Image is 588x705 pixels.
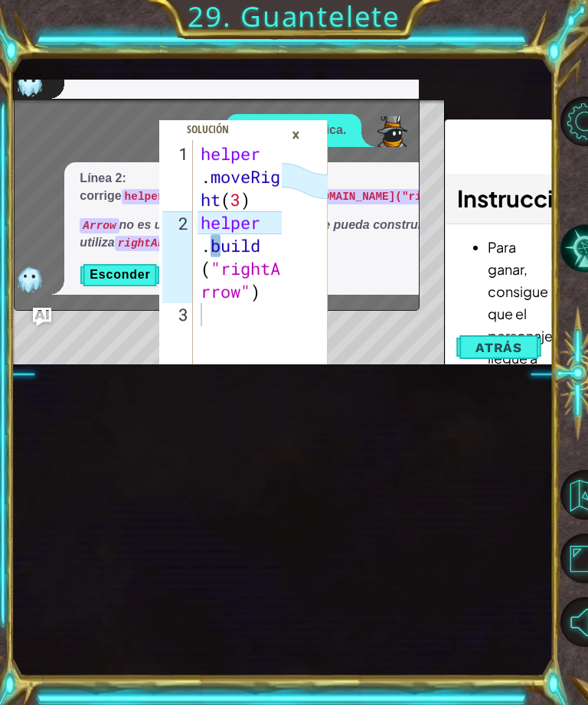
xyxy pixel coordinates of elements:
[33,308,51,326] button: Ask AI
[15,264,45,295] img: AI
[179,122,237,137] div: Solución
[80,218,119,233] code: Arrow
[306,189,491,204] code: [DOMAIN_NAME]("rightArrow")
[80,170,491,205] p: Línea 2: corrige a
[284,122,308,148] div: ×
[456,332,541,363] button: Atrás
[80,218,430,249] em: no es un tipo válido que el ayudante pueda construir; utiliza en su lugar.
[162,303,193,326] div: 3
[115,236,187,251] code: rightArrow
[15,68,45,99] img: AI
[457,181,541,216] h3: :
[561,463,588,527] a: Volver al mapa
[122,189,300,204] code: helper.startBuild("Arrow")
[488,236,541,524] li: Para ganar, consigue que el personaje llegue a la meta, en la esquina inferior derecha de la pant...
[162,142,193,211] div: 1
[475,340,522,355] span: Atrás
[80,263,160,287] button: Esconder
[162,211,193,303] div: 2
[377,116,407,147] img: Player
